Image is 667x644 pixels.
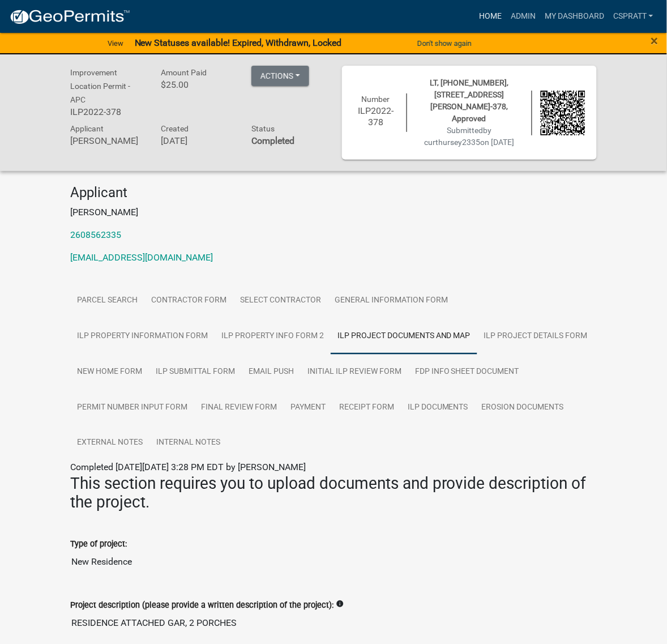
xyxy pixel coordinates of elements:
[103,34,128,53] a: View
[161,68,207,77] span: Amount Paid
[430,78,509,123] span: LT, [PHONE_NUMBER], [STREET_ADDRESS][PERSON_NAME]-378, Approved
[70,229,121,240] a: 2608562335
[474,6,506,27] a: Home
[70,106,144,117] h6: ILP2022-378
[242,354,301,390] a: Email Push
[161,79,234,90] h6: $25.00
[475,390,571,426] a: Erosion Documents
[194,390,284,426] a: Final Review Form
[70,252,213,263] a: [EMAIL_ADDRESS][DOMAIN_NAME]
[408,354,526,390] a: FDP INFO Sheet Document
[149,425,227,462] a: Internal Notes
[233,283,328,319] a: Select contractor
[161,135,234,146] h6: [DATE]
[540,6,609,27] a: My Dashboard
[70,185,597,201] h4: Applicant
[506,6,540,27] a: Admin
[215,318,331,355] a: ILP Property Info Form 2
[651,34,659,48] button: Close
[328,283,455,319] a: General Information Form
[70,462,306,473] span: Completed [DATE][DATE] 3:28 PM EDT by [PERSON_NAME]
[362,95,390,104] span: Number
[70,602,333,610] label: Project description (please provide a written description of the project):
[70,541,127,549] label: Type of project:
[70,318,215,355] a: ILP Property Information Form
[135,37,342,48] strong: New Statuses available! Expired, Withdrawn, Locked
[541,91,585,135] img: QR code
[144,283,233,319] a: Contractor Form
[251,135,294,146] strong: Completed
[70,283,144,319] a: Parcel search
[149,354,242,390] a: ILP Submittal Form
[477,318,595,355] a: ILP Project Details Form
[70,475,597,513] h3: This section requires you to upload documents and provide description of the project.
[284,390,332,426] a: Payment
[401,390,475,426] a: ILP Documents
[651,33,659,49] span: ×
[331,318,477,355] a: ILP Project Documents and Map
[353,105,398,127] h6: ILP2022-378
[609,6,658,27] a: cspratt
[301,354,408,390] a: Initial ILP Review Form
[251,66,309,86] button: Actions
[251,124,275,133] span: Status
[70,354,149,390] a: New Home Form
[161,124,189,133] span: Created
[425,126,515,147] span: Submitted on [DATE]
[336,600,344,608] i: info
[70,206,597,219] p: [PERSON_NAME]
[70,390,194,426] a: Permit Number Input Form
[70,425,149,462] a: External Notes
[70,68,130,104] span: Improvement Location Permit - APC
[70,124,104,133] span: Applicant
[332,390,401,426] a: Receipt Form
[413,34,476,53] button: Don't show again
[70,135,144,146] h6: [PERSON_NAME]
